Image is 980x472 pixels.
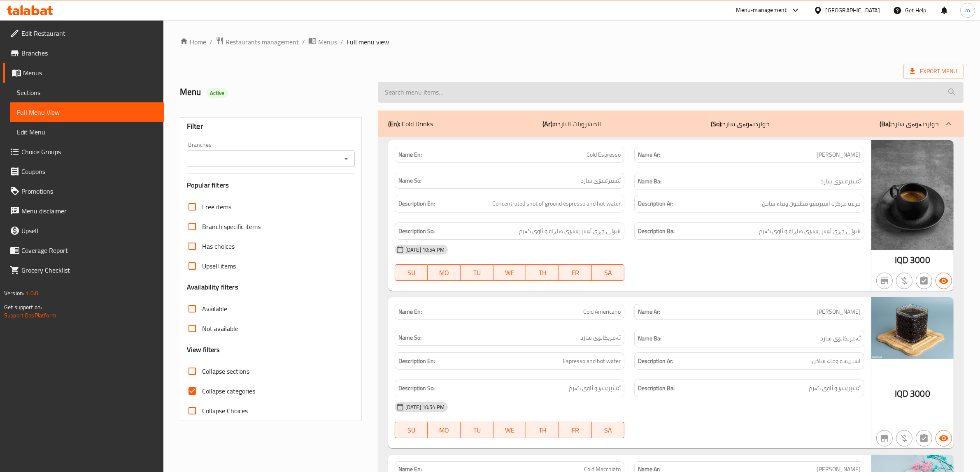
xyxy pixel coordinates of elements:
strong: Description En: [398,356,435,366]
span: Collapse sections [202,366,249,376]
a: Restaurants management [216,37,299,47]
a: Upsell [3,221,164,241]
span: ئێسپرێسۆی سارد [821,176,861,187]
p: المشروبات الباردة [543,119,601,129]
button: SU [395,422,428,438]
img: %D8%A7%D9%85%D8%B1%D9%8A%D9%83%D8%A7%D9%86%D9%88638916729652267282.jpg [871,297,954,359]
strong: Description Ar: [638,356,673,366]
button: MO [428,264,461,281]
button: Available [936,430,952,447]
p: Cold Drinks [388,119,433,129]
span: [DATE] 10:54 PM [402,403,448,411]
span: SA [595,267,622,279]
span: Cold Americano [583,308,621,316]
span: IQD [895,252,908,268]
div: Menu-management [736,5,787,15]
span: Available [202,304,227,314]
span: Coupons [21,167,157,176]
span: جرعة مركزة اسبريسو مطحون وماء ساخن [762,199,861,209]
a: Coverage Report [3,241,164,260]
button: Available [936,273,952,289]
span: FR [562,424,589,436]
span: TH [529,424,556,436]
span: Version: [4,288,24,298]
a: Menus [308,37,337,47]
span: ئەمریکانۆی سارد [580,333,621,342]
div: Active [207,88,228,98]
h3: Availability filters [187,282,238,292]
span: Upsell items [202,261,236,271]
a: Full Menu View [10,102,164,122]
button: Not has choices [916,273,932,289]
span: ئێسپرێسۆ و ئاوی گەرم [809,383,861,393]
div: [GEOGRAPHIC_DATA] [826,6,880,15]
a: Sections [10,83,164,102]
span: ئێسپرێسۆ و ئاوی گەرم [569,383,621,393]
span: شۆتی چڕی ئێسپرێسۆی هاڕاو و ئاوی گەرم [519,226,621,236]
button: Open [340,153,352,164]
span: Menus [318,37,337,47]
b: (En): [388,118,400,130]
strong: Name En: [398,150,422,159]
strong: Description Ba: [638,383,675,393]
span: m [965,6,970,15]
span: Restaurants management [226,37,299,47]
span: Free items [202,202,231,212]
strong: Description Ar: [638,199,673,209]
span: SA [595,424,622,436]
span: SU [398,424,425,436]
span: Coverage Report [21,245,157,255]
button: Not branch specific item [876,430,893,447]
img: %D8%A7%D8%B3%D8%A8%D8%B1%D9%8A%D8%B3%D9%88_%D8%B3%D9%86%D8%AC%D9%84638917194895632190.jpeg [871,140,954,250]
button: FR [559,264,592,281]
span: Grocery Checklist [21,265,157,275]
span: Menus [23,68,157,78]
span: Has choices [202,241,235,251]
h3: View filters [187,345,220,354]
a: Support.OpsPlatform [4,310,56,321]
span: Concentrated shot of ground espresso and hot water [492,199,621,209]
b: (Ba): [880,118,892,130]
span: Edit Restaurant [21,28,157,38]
button: TH [526,264,559,281]
span: 3000 [910,252,930,268]
a: Grocery Checklist [3,260,164,280]
span: Collapse categories [202,386,255,396]
a: Edit Menu [10,122,164,142]
button: Not has choices [916,430,932,447]
span: Active [207,89,228,97]
h2: Menu [180,86,368,98]
nav: breadcrumb [180,37,964,47]
span: Edit Menu [17,127,157,137]
strong: Name En: [398,308,422,316]
button: Purchased item [896,273,912,289]
span: Get support on: [4,302,42,312]
li: / [340,37,343,47]
span: Promotions [21,186,157,196]
span: MO [431,267,457,279]
a: Promotions [3,181,164,201]
button: MO [428,422,461,438]
span: MO [431,424,457,436]
span: Menu disclaimer [21,206,157,216]
strong: Description En: [398,199,435,209]
span: Cold Espresso [587,150,621,159]
h3: Popular filters [187,180,355,190]
span: IQD [895,386,908,402]
span: FR [562,267,589,279]
button: Purchased item [896,430,912,447]
span: Collapse Choices [202,406,248,416]
p: خواردنەوەی سارد [711,119,770,129]
strong: Name So: [398,333,421,342]
b: (Ar): [543,118,554,130]
span: شۆتی چڕی ئێسپرێسۆی هاڕاو و ئاوی گەرم [759,226,861,236]
button: FR [559,422,592,438]
span: Full Menu View [17,107,157,117]
span: WE [497,424,523,436]
strong: Name Ar: [638,308,660,316]
button: WE [493,422,526,438]
li: / [302,37,305,47]
span: Export Menu [910,66,957,76]
span: 1.0.0 [26,288,38,298]
strong: Description So: [398,383,435,393]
